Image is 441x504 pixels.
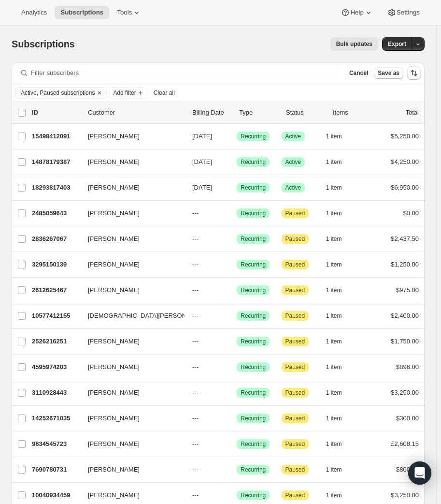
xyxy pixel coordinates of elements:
[32,439,80,449] p: 9634545723
[95,88,104,98] button: Clear
[326,386,353,400] button: 1 item
[82,180,179,195] button: [PERSON_NAME]
[150,87,179,99] button: Clear all
[326,309,353,323] button: 1 item
[396,466,419,473] span: $800.00
[192,389,199,396] span: ---
[241,235,266,243] span: Recurring
[32,465,80,474] p: 7690780731
[88,337,140,346] span: [PERSON_NAME]
[326,209,342,217] span: 1 item
[326,155,353,169] button: 1 item
[192,235,199,242] span: ---
[32,490,80,500] p: 10040934459
[285,235,305,243] span: Paused
[241,209,266,217] span: Recurring
[241,312,266,320] span: Recurring
[285,184,301,192] span: Active
[241,338,266,345] span: Recurring
[408,461,431,485] div: Open Intercom Messenger
[326,412,353,425] button: 1 item
[391,133,419,140] span: $5,250.00
[374,67,403,79] button: Save as
[15,6,53,19] button: Analytics
[32,132,80,141] p: 15498412091
[330,37,378,51] button: Bulk updates
[285,440,305,448] span: Paused
[192,338,199,345] span: ---
[381,6,426,19] button: Settings
[391,184,419,191] span: $6,950.00
[396,415,419,422] span: $300.00
[192,209,199,217] span: ---
[32,108,80,118] p: ID
[82,282,179,298] button: [PERSON_NAME]
[192,466,199,473] span: ---
[192,184,212,191] span: [DATE]
[21,9,47,16] span: Analytics
[192,261,199,268] span: ---
[241,261,266,268] span: Recurring
[326,360,353,374] button: 1 item
[326,207,353,220] button: 1 item
[241,491,266,499] span: Recurring
[241,133,266,140] span: Recurring
[32,207,419,220] div: 2485059643[PERSON_NAME]---SuccessRecurringAttentionPaused1 item$0.00
[21,89,95,97] span: Active, Paused subscriptions
[111,6,147,19] button: Tools
[285,286,305,294] span: Paused
[326,335,353,348] button: 1 item
[192,133,212,140] span: [DATE]
[285,466,305,474] span: Paused
[349,69,368,77] span: Cancel
[326,363,342,371] span: 1 item
[154,89,175,97] span: Clear all
[117,9,132,16] span: Tools
[32,181,419,194] div: 18293817403[PERSON_NAME][DATE]SuccessRecurringSuccessActive1 item$6,950.00
[241,363,266,371] span: Recurring
[391,338,419,345] span: $1,750.00
[345,67,372,79] button: Cancel
[32,309,419,323] div: 10577412155[DEMOGRAPHIC_DATA][PERSON_NAME]---SuccessRecurringAttentionPaused1 item$2,400.00
[88,439,140,449] span: [PERSON_NAME]
[241,158,266,166] span: Recurring
[32,386,419,400] div: 3110928443[PERSON_NAME]---SuccessRecurringAttentionPaused1 item$3,250.00
[391,389,419,396] span: $3,250.00
[326,440,342,448] span: 1 item
[241,184,266,192] span: Recurring
[82,129,179,144] button: [PERSON_NAME]
[82,411,179,426] button: [PERSON_NAME]
[239,108,278,118] div: Type
[286,108,325,118] p: Status
[88,388,140,398] span: [PERSON_NAME]
[241,440,266,448] span: Recurring
[285,158,301,166] span: Active
[88,490,140,500] span: [PERSON_NAME]
[32,232,419,246] div: 2836267067[PERSON_NAME]---SuccessRecurringAttentionPaused1 item$2,437.50
[192,440,199,447] span: ---
[285,389,305,397] span: Paused
[32,260,80,269] p: 3295150139
[32,130,419,143] div: 15498412091[PERSON_NAME][DATE]SuccessRecurringSuccessActive1 item$5,250.00
[326,133,342,140] span: 1 item
[192,158,212,165] span: [DATE]
[82,206,179,221] button: [PERSON_NAME]
[82,436,179,452] button: [PERSON_NAME]
[192,312,199,319] span: ---
[350,9,363,16] span: Help
[88,465,140,474] span: [PERSON_NAME]
[241,286,266,294] span: Recurring
[391,312,419,319] span: $2,400.00
[333,108,372,118] div: Items
[326,184,342,192] span: 1 item
[32,283,419,297] div: 2612625467[PERSON_NAME]---SuccessRecurringAttentionPaused1 item$975.00
[285,491,305,499] span: Paused
[326,338,342,345] span: 1 item
[326,389,342,397] span: 1 item
[326,235,342,243] span: 1 item
[82,359,179,375] button: [PERSON_NAME]
[326,158,342,166] span: 1 item
[32,412,419,425] div: 14252671035[PERSON_NAME]---SuccessRecurringAttentionPaused1 item$300.00
[378,69,399,77] span: Save as
[192,286,199,294] span: ---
